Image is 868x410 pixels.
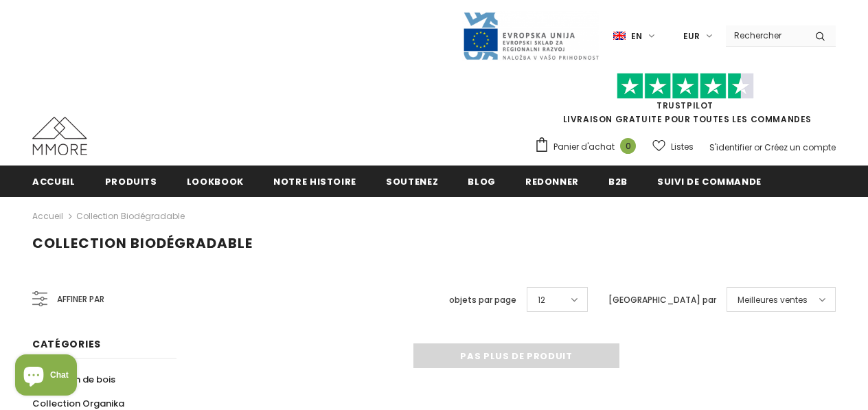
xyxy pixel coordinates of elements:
[620,138,636,154] span: 0
[462,30,599,41] a: Javni Razpis
[187,175,244,188] span: Lookbook
[525,175,579,188] span: Redonner
[76,210,185,222] a: Collection biodégradable
[386,175,438,188] span: soutenez
[657,175,762,188] span: Suivi de commande
[386,166,438,196] a: soutenez
[726,25,805,45] input: Search Site
[32,234,253,253] span: Collection biodégradable
[657,166,762,196] a: Suivi de commande
[656,100,713,111] a: TrustPilot
[468,166,496,196] a: Blog
[613,30,626,42] img: i-lang-1.png
[534,79,836,125] span: LIVRAISON GRATUITE POUR TOUTES LES COMMANDES
[32,397,124,410] span: Collection Organika
[525,166,579,196] a: Redonner
[709,141,752,153] a: S'identifier
[608,293,716,307] label: [GEOGRAPHIC_DATA] par
[631,30,642,43] span: en
[764,141,836,153] a: Créez un compte
[449,293,516,307] label: objets par page
[671,140,694,154] span: Listes
[538,293,545,307] span: 12
[32,208,63,225] a: Accueil
[273,166,356,196] a: Notre histoire
[105,166,157,196] a: Produits
[105,175,157,188] span: Produits
[534,137,643,157] a: Panier d'achat 0
[11,354,81,399] inbox-online-store-chat: Shopify online store chat
[468,175,496,188] span: Blog
[57,292,104,307] span: Affiner par
[32,166,76,196] a: Accueil
[608,175,628,188] span: B2B
[273,175,356,188] span: Notre histoire
[32,117,87,155] img: Cas MMORE
[652,135,694,159] a: Listes
[683,30,700,43] span: EUR
[617,73,754,100] img: Faites confiance aux étoiles pilotes
[553,140,615,154] span: Panier d'achat
[608,166,628,196] a: B2B
[32,175,76,188] span: Accueil
[754,141,762,153] span: or
[187,166,244,196] a: Lookbook
[462,11,599,61] img: Javni Razpis
[738,293,808,307] span: Meilleures ventes
[32,337,101,351] span: Catégories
